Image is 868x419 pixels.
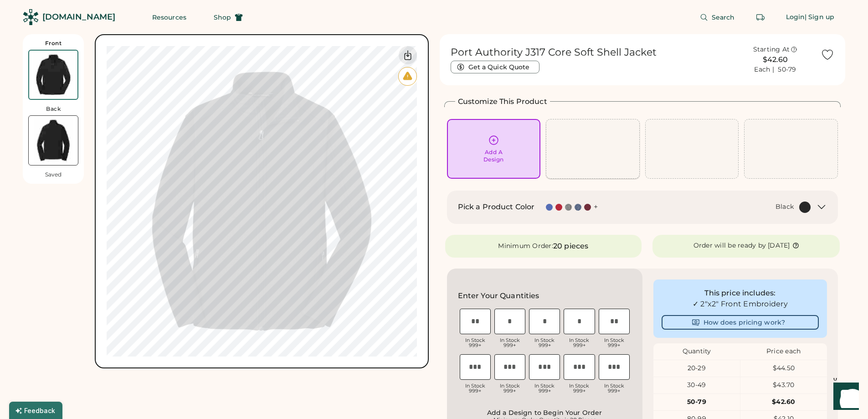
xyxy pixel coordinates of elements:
h2: Enter Your Quantities [458,290,539,301]
div: $42.60 [740,398,827,407]
button: Resources [141,8,197,26]
span: Search [712,14,735,21]
div: Each | 50-79 [754,65,796,74]
div: 20-29 [653,364,740,373]
button: Shop [203,8,254,26]
div: This price includes: [662,288,819,299]
div: In Stock 999+ [564,338,595,348]
button: Get a Quick Quote [451,61,539,73]
div: $44.50 [740,364,827,373]
img: Rendered Logo - Screens [23,9,39,25]
div: Back [46,105,61,113]
h2: Customize This Product [458,96,547,107]
div: Starting At [753,45,790,54]
div: In Stock 999+ [599,383,630,393]
iframe: Front Chat [825,378,864,417]
div: ✓ 2"x2" Front Embroidery [662,299,819,310]
div: In Stock 999+ [599,338,630,348]
img: Port Authority J317 Black Back Thumbnail [29,116,78,165]
div: In Stock 999+ [564,383,595,393]
div: In Stock 999+ [460,338,491,348]
div: [DATE] [768,241,790,250]
div: Saved [45,171,62,178]
div: Front [45,40,62,47]
div: 20 pieces [553,241,588,252]
div: Black [776,202,794,212]
div: 30-49 [653,381,740,390]
div: 50-79 [653,398,740,407]
div: [DOMAIN_NAME] [42,11,115,23]
div: Price each [740,347,827,356]
div: + [594,202,598,212]
div: | Sign up [805,13,834,22]
div: Minimum Order: [498,242,553,251]
button: Retrieve an order [751,8,770,26]
div: $42.60 [735,54,815,65]
div: Quantity [653,347,740,356]
div: In Stock 999+ [529,338,560,348]
div: $43.70 [740,381,827,390]
span: Shop [214,14,231,21]
div: In Stock 999+ [494,383,525,393]
button: Search [689,8,746,26]
div: Add A Design [483,149,504,163]
img: Port Authority J317 Black Front Thumbnail [29,51,77,99]
div: Order will be ready by [693,241,766,250]
button: How does pricing work? [662,315,819,330]
h2: Pick a Product Color [458,202,535,212]
div: Download Front Mockup [399,46,417,64]
div: Login [786,13,805,22]
div: Add a Design to Begin Your Order [461,409,629,416]
div: In Stock 999+ [460,383,491,393]
div: In Stock 999+ [529,383,560,393]
h1: Port Authority J317 Core Soft Shell Jacket [451,46,657,59]
div: In Stock 999+ [494,338,525,348]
